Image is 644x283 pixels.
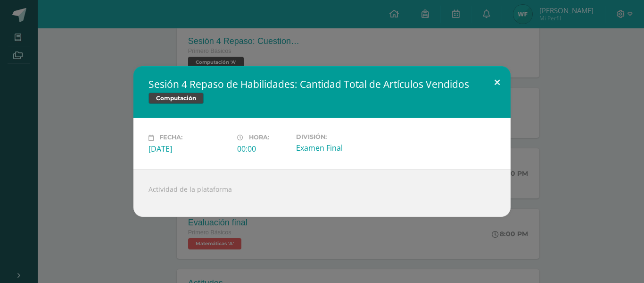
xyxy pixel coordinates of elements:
[249,134,269,141] span: Hora:
[296,143,377,153] div: Examen Final
[237,144,289,154] div: 00:00
[149,77,495,91] h2: Sesión 4 Repaso de Habilidades: Cantidad Total de Artículos Vendidos
[149,144,230,154] div: [DATE]
[159,134,182,141] span: Fecha:
[149,93,204,104] span: Computación
[296,133,377,140] label: División:
[484,66,511,98] button: Close (Esc)
[133,169,511,217] div: Actividad de la plataforma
